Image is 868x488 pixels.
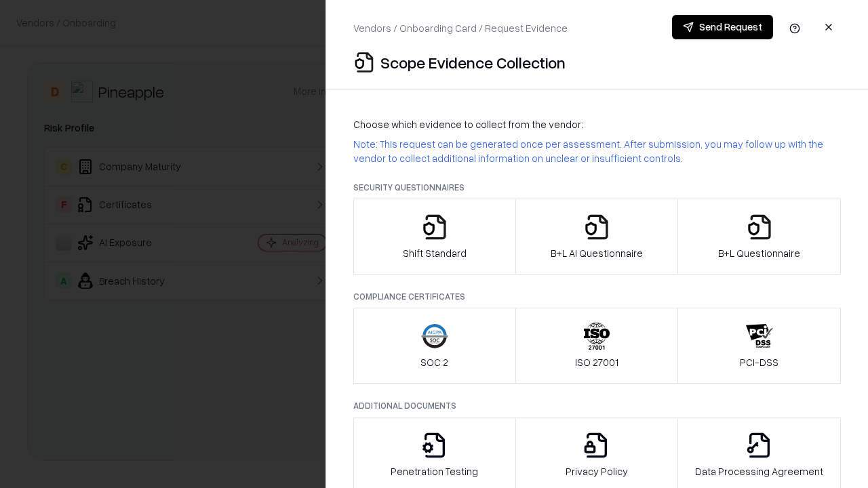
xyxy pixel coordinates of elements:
p: Vendors / Onboarding Card / Request Evidence [353,21,568,35]
p: B+L Questionnaire [718,246,800,260]
p: Shift Standard [403,246,467,260]
button: ISO 27001 [515,308,679,384]
button: B+L AI Questionnaire [515,199,679,274]
p: Additional Documents [353,400,841,411]
p: Data Processing Agreement [695,464,823,479]
p: Security Questionnaires [353,182,841,193]
p: Penetration Testing [391,464,478,479]
p: Compliance Certificates [353,291,841,302]
p: Scope Evidence Collection [380,52,566,73]
p: B+L AI Questionnaire [551,246,643,260]
button: Shift Standard [353,199,516,274]
p: Choose which evidence to collect from the vendor: [353,117,841,131]
p: ISO 27001 [575,355,618,369]
p: Privacy Policy [566,464,628,479]
button: PCI-DSS [677,308,841,384]
p: Note: This request can be generated once per assessment. After submission, you may follow up with... [353,137,841,165]
button: B+L Questionnaire [677,199,841,274]
p: SOC 2 [420,355,448,369]
button: SOC 2 [353,308,516,384]
p: PCI-DSS [740,355,778,369]
button: Send Request [672,15,773,39]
